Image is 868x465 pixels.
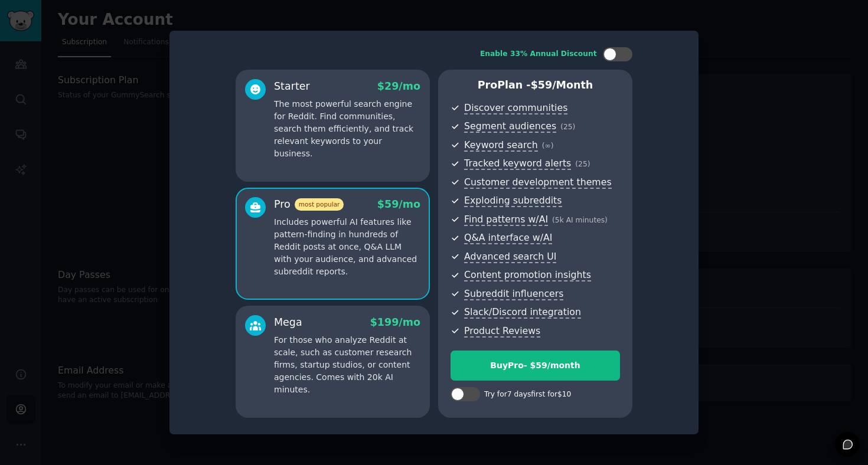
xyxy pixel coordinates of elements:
[531,79,593,91] span: $ 59 /month
[274,197,344,212] div: Pro
[484,389,571,400] div: Try for 7 days first for $10
[464,102,567,114] span: Discover communities
[274,79,310,94] div: Starter
[377,80,420,92] span: $ 29 /mo
[451,351,620,381] button: BuyPro- $59/month
[274,334,420,396] p: For those who analyze Reddit at scale, such as customer research firms, startup studios, or conte...
[575,160,590,168] span: ( 25 )
[464,232,552,244] span: Q&A interface w/AI
[274,98,420,160] p: The most powerful search engine for Reddit. Find communities, search them efficiently, and track ...
[464,139,538,152] span: Keyword search
[464,214,548,226] span: Find patterns w/AI
[451,78,620,93] p: Pro Plan -
[542,142,554,150] span: ( ∞ )
[464,120,556,133] span: Segment audiences
[560,123,575,131] span: ( 25 )
[480,49,597,60] div: Enable 33% Annual Discount
[464,325,540,338] span: Product Reviews
[464,306,581,319] span: Slack/Discord integration
[464,158,571,170] span: Tracked keyword alerts
[377,198,420,210] span: $ 59 /mo
[295,198,344,211] span: most popular
[464,288,563,300] span: Subreddit influencers
[552,216,608,224] span: ( 5k AI minutes )
[464,269,591,281] span: Content promotion insights
[274,315,302,330] div: Mega
[464,176,612,189] span: Customer development themes
[464,195,562,207] span: Exploding subreddits
[274,216,420,278] p: Includes powerful AI features like pattern-finding in hundreds of Reddit posts at once, Q&A LLM w...
[464,251,556,263] span: Advanced search UI
[451,359,619,372] div: Buy Pro - $ 59 /month
[370,316,420,328] span: $ 199 /mo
